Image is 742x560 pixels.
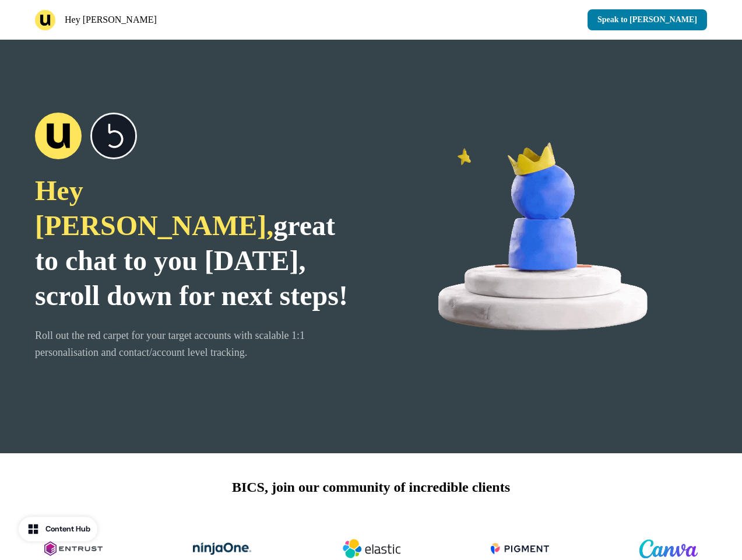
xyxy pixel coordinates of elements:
span: great to chat to you [DATE], scroll down for next steps! [35,210,348,311]
span: Hey [PERSON_NAME], [35,175,273,241]
div: Content Hub [45,523,90,535]
a: Speak to [PERSON_NAME] [588,9,707,30]
span: Roll out the red carpet for your target accounts with scalable 1:1 personalisation and contact/ac... [35,330,305,358]
p: Hey [PERSON_NAME] [65,13,157,27]
button: Content Hub [19,517,97,541]
p: BICS, join our community of incredible clients [232,477,510,498]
